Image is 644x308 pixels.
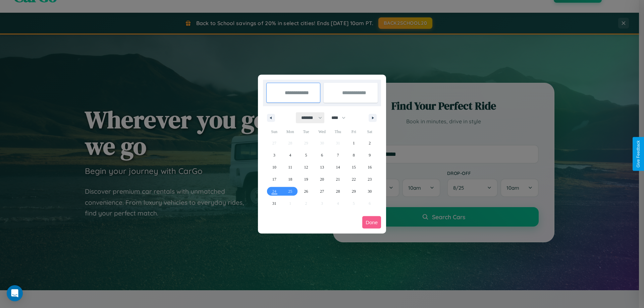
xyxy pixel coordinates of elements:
div: Open Intercom Messenger [7,285,23,301]
span: 22 [352,173,356,185]
button: 3 [266,149,282,161]
button: 9 [362,149,378,161]
span: 16 [368,161,372,173]
span: 9 [369,149,371,161]
button: 26 [298,185,314,197]
button: 27 [314,185,330,197]
button: 6 [314,149,330,161]
button: 29 [346,185,362,197]
span: 15 [352,161,356,173]
button: 13 [314,161,330,173]
button: 19 [298,173,314,185]
span: Fri [346,126,362,137]
span: 2 [369,137,371,149]
button: 28 [330,185,346,197]
span: 7 [337,149,339,161]
button: 2 [362,137,378,149]
span: 29 [352,185,356,197]
button: 23 [362,173,378,185]
button: 14 [330,161,346,173]
span: 23 [368,173,372,185]
button: 1 [346,137,362,149]
button: 21 [330,173,346,185]
button: 22 [346,173,362,185]
span: 13 [320,161,324,173]
span: 12 [304,161,308,173]
span: Sat [362,126,378,137]
span: 30 [368,185,372,197]
button: 17 [266,173,282,185]
button: 30 [362,185,378,197]
button: 4 [282,149,298,161]
span: 18 [288,173,292,185]
span: Thu [330,126,346,137]
button: 25 [282,185,298,197]
span: Tue [298,126,314,137]
button: 12 [298,161,314,173]
span: 17 [272,173,276,185]
div: Give Feedback [636,140,641,168]
span: 28 [336,185,340,197]
span: 4 [289,149,291,161]
button: 8 [346,149,362,161]
span: 6 [321,149,323,161]
button: 7 [330,149,346,161]
button: 10 [266,161,282,173]
span: 10 [272,161,276,173]
button: 31 [266,197,282,209]
span: 24 [272,185,276,197]
span: 31 [272,197,276,209]
button: 5 [298,149,314,161]
span: 26 [304,185,308,197]
button: 15 [346,161,362,173]
button: Done [362,216,381,229]
span: 14 [336,161,340,173]
span: 8 [353,149,355,161]
button: 11 [282,161,298,173]
span: Sun [266,126,282,137]
span: 27 [320,185,324,197]
button: 24 [266,185,282,197]
span: Wed [314,126,330,137]
span: 1 [353,137,355,149]
span: 3 [273,149,275,161]
span: 21 [336,173,340,185]
button: 18 [282,173,298,185]
button: 16 [362,161,378,173]
span: 5 [305,149,307,161]
button: 20 [314,173,330,185]
span: Mon [282,126,298,137]
span: 19 [304,173,308,185]
span: 20 [320,173,324,185]
span: 25 [288,185,292,197]
span: 11 [288,161,292,173]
